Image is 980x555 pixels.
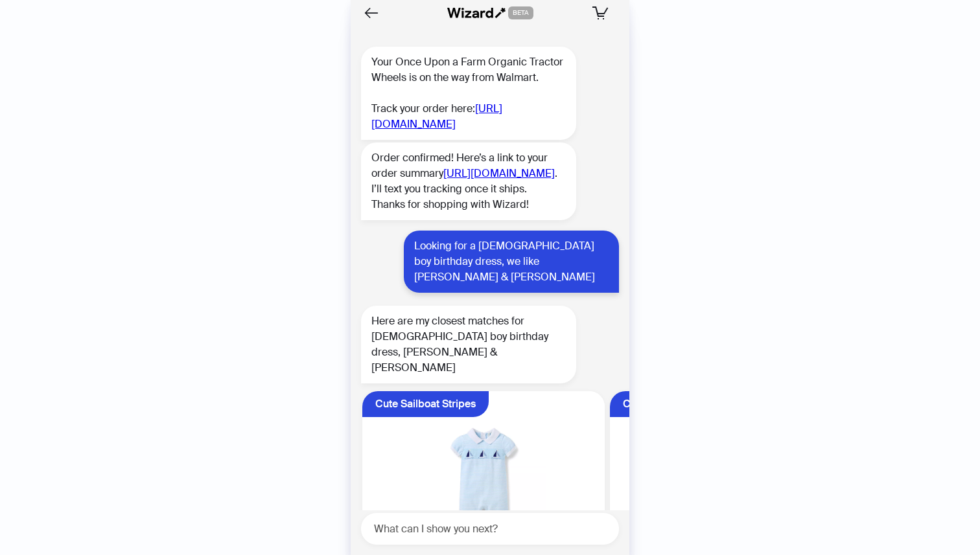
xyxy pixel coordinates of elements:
[370,399,597,552] img: Boys' The Sailboat Striped Romper - Baby
[623,391,743,417] div: Convenient Snap Closure
[404,231,619,293] div: Looking for a [DEMOGRAPHIC_DATA] boy birthday dress, we like [PERSON_NAME] & [PERSON_NAME]
[618,399,845,552] img: Baby Utility Romper
[361,47,576,140] div: Your Once Upon a Farm Organic Tractor Wheels is on the way from Walmart. Track your order here:
[361,142,576,220] div: Order confirmed! Here’s a link to your order summary . I’ll text you tracking once it ships. Than...
[443,166,555,180] a: [URL][DOMAIN_NAME]
[508,6,533,19] span: BETA
[375,391,476,417] div: Cute Sailboat Stripes
[361,3,382,23] button: Back
[361,306,576,383] div: Here are my closest matches for [DEMOGRAPHIC_DATA] boy birthday dress, [PERSON_NAME] & [PERSON_NAME]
